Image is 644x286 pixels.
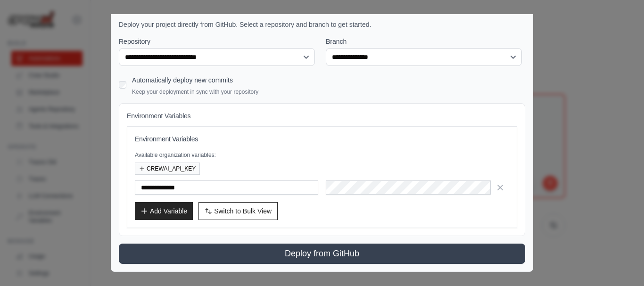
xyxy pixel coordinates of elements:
span: Switch to Bulk View [214,206,272,216]
p: Keep your deployment in sync with your repository [132,88,258,96]
p: Available organization variables: [135,151,509,159]
label: Repository [119,37,318,46]
button: Switch to Bulk View [198,202,278,220]
button: Deploy from GitHub [119,244,525,264]
label: Branch [326,37,525,46]
h3: Environment Variables [135,134,509,144]
h4: Environment Variables [127,111,517,121]
button: CREWAI_API_KEY [135,163,200,175]
p: Deploy your project directly from GitHub. Select a repository and branch to get started. [119,20,525,29]
label: Automatically deploy new commits [132,76,233,84]
button: Add Variable [135,202,193,220]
